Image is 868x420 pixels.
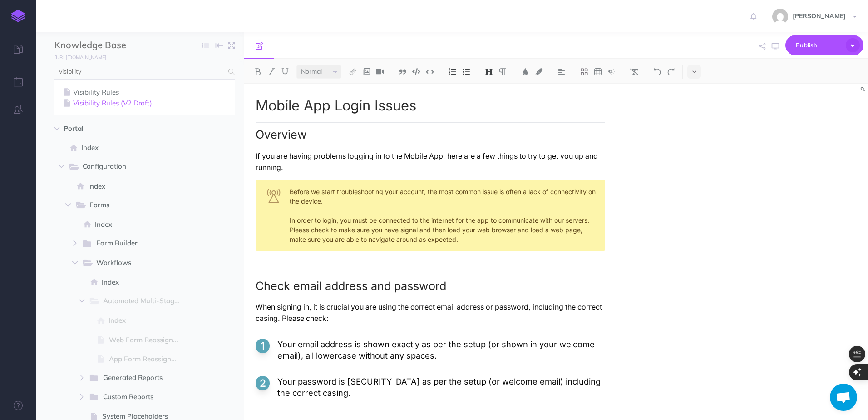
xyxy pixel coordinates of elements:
[81,142,189,153] span: Index
[785,35,863,55] button: Publish
[607,68,616,75] img: Callout dropdown menu button
[267,68,276,75] img: Italic button
[412,68,420,75] img: Code block button
[36,52,115,61] a: [URL][DOMAIN_NAME]
[535,68,543,75] img: Text background color button
[830,384,857,411] div: Open chat
[109,354,189,365] span: App Form Reassignment (Users)
[521,68,529,75] img: Text color button
[61,98,228,109] a: Visibility Rules (V2 Draft)
[772,9,788,25] img: de744a1c6085761c972ea050a2b8d70b.jpg
[54,64,223,80] input: Search
[277,376,605,399] p: Your password is [SECURITY_DATA] as per the setup (or welcome email) including the correct casing.
[256,122,605,141] h2: Overview
[349,68,357,75] img: Link button
[95,219,189,230] span: Index
[256,150,605,173] p: If you are having problems logging in to the Mobile App, here are a few things to try to get you ...
[256,98,605,113] h1: Mobile App Login Issues
[426,68,434,75] img: Inline code button
[462,68,470,75] img: Unordered list button
[102,277,189,288] span: Index
[103,295,190,307] span: Automated Multi-Stage Workflows
[89,200,176,211] span: Forms
[449,68,457,75] img: Ordered list button
[254,68,262,75] img: Bold button
[653,68,661,75] img: Undo
[103,372,176,384] span: Generated Reports
[103,391,176,403] span: Custom Reports
[109,335,189,345] span: Web Form Reassignment (Non-Users)
[485,68,493,75] img: Headings dropdown button
[83,161,176,173] span: Configuration
[667,68,675,75] img: Redo
[54,39,161,52] input: Documentation Name
[796,38,841,52] span: Publish
[594,68,602,75] img: Create table button
[61,87,228,98] a: Visibility Rules
[108,315,189,326] span: Index
[281,68,289,75] img: Underline button
[788,12,850,20] span: [PERSON_NAME]
[256,180,605,251] div: Before we start troubleshooting your account, the most common issue is often a lack of connectivi...
[54,54,106,60] small: [URL][DOMAIN_NAME]
[399,68,407,75] img: Blockquote button
[88,181,189,192] span: Index
[96,257,176,269] span: Workflows
[96,238,176,250] span: Form Builder
[277,339,605,361] p: Your email address is shown exactly as per the setup (or shown in your welcome email), all lowerc...
[630,68,638,75] img: Clear styles button
[362,68,370,75] img: Add image button
[557,68,566,75] img: Alignment dropdown menu button
[256,274,605,293] h2: Check email address and password
[256,301,605,324] p: When signing in, it is crucial you are using the correct email address or password, including the...
[376,68,384,75] img: Add video button
[64,123,178,134] span: Portal
[11,10,25,22] img: logo-mark.svg
[498,68,507,75] img: Paragraph button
